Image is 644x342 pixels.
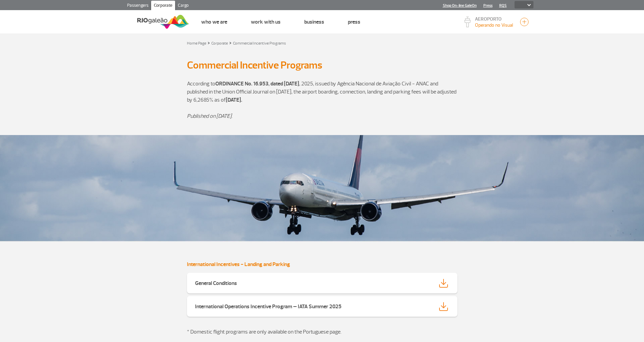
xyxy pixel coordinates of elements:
[475,22,513,29] p: Visibilidade de 10000m
[187,261,457,268] h6: International Incentives - Landing and Parking
[215,80,299,87] strong: ORDINANCE No. 16.953, dated [DATE]
[499,3,507,8] a: RQS
[208,39,210,47] a: >
[443,3,477,8] a: Shop On-line GaleOn
[187,113,232,120] em: Published on [DATE]
[187,296,457,317] a: International Operations Incentive Program – IATA Summer 2025
[475,17,513,22] p: AEROPORTO
[187,59,457,72] h2: Commercial Incentive Programs
[175,1,191,11] a: Cargo
[195,303,341,310] strong: International Operations Incentive Program – IATA Summer 2025
[187,328,457,336] p: * Domestic flight programs are only available on the Portuguese page.
[201,19,227,25] a: Who we are
[151,1,175,11] a: Corporate
[211,41,228,46] a: Corporate
[187,80,457,104] p: According to , 2025, issued by Agência Nacional de Aviação Civil - ANAC and published in the Unio...
[251,19,281,25] a: Work with us
[187,41,206,46] a: Home Page
[233,41,286,46] a: Commercial Incentive Programs
[348,19,360,25] a: Press
[187,104,457,120] p: .
[187,273,457,293] a: General Conditions
[124,1,151,11] a: Passengers
[195,280,237,287] strong: General Conditions
[483,3,493,8] a: Press
[229,39,232,47] a: >
[304,19,324,25] a: Business
[226,97,242,103] strong: [DATE].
